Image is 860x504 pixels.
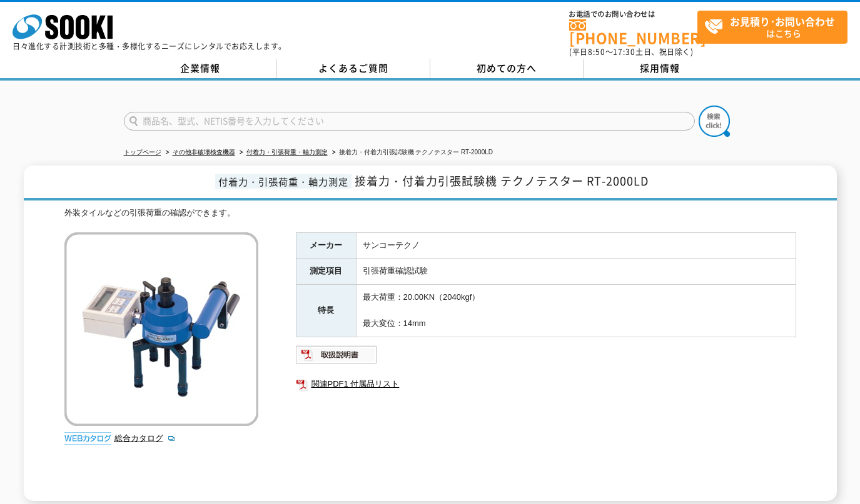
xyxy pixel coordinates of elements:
[64,232,258,426] img: 接着力・付着力引張試験機 テクノテスター RT-2000LD
[330,146,493,159] li: 接着力・付着力引張試験機 テクノテスター RT-2000LD
[730,14,835,29] strong: お見積り･お問い合わせ
[296,285,356,337] th: 特長
[124,149,161,156] a: トップページ
[569,19,697,45] a: [PHONE_NUMBER]
[704,11,847,42] span: はこちら
[569,46,693,57] span: (平日 ～ 土日、祝日除く)
[114,433,176,443] a: 総合カタログ
[699,106,730,137] img: btn_search.png
[124,112,695,131] input: 商品名、型式、NETIS番号を入力してください
[296,232,356,259] th: メーカー
[569,11,697,18] span: お電話でのお問い合わせは
[124,59,277,78] a: 企業情報
[296,376,796,392] a: 関連PDF1 付属品リスト
[588,46,605,57] span: 8:50
[64,207,796,220] div: 外装タイルなどの引張荷重の確認ができます。
[173,149,235,156] a: その他非破壊検査機器
[64,432,111,445] img: webカタログ
[355,172,649,189] span: 接着力・付着力引張試験機 テクノテスター RT-2000LD
[13,42,286,50] p: 日々進化する計測技術と多種・多様化するニーズにレンタルでお応えします。
[296,345,378,365] img: 取扱説明書
[246,149,328,156] a: 付着力・引張荷重・軸力測定
[296,353,378,362] a: 取扱説明書
[356,285,796,337] td: 最大荷重：20.00KN（2040kgf） 最大変位：14mm
[296,259,356,285] th: 測定項目
[430,59,584,78] a: 初めての方へ
[277,59,430,78] a: よくあるご質問
[477,61,537,75] span: 初めての方へ
[215,174,352,189] span: 付着力・引張荷重・軸力測定
[697,11,847,44] a: お見積り･お問い合わせはこちら
[356,259,796,285] td: 引張荷重確認試験
[613,46,635,57] span: 17:30
[584,59,737,78] a: 採用情報
[356,232,796,259] td: サンコーテクノ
